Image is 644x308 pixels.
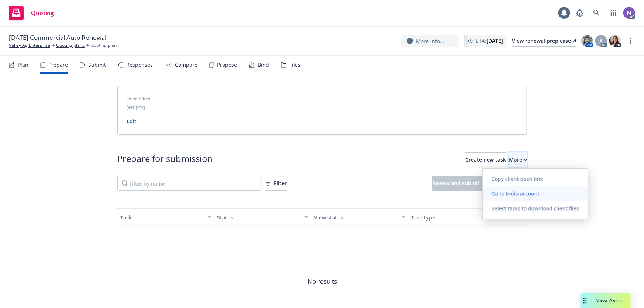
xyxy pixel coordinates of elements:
[127,118,137,125] a: Edit
[596,297,625,304] span: Nova Assist
[9,33,106,42] span: [DATE] Commercial Auto Renewal
[483,175,552,182] span: Copy client dash link
[265,176,287,190] div: Filter
[289,62,300,68] div: Files
[572,6,587,20] a: Report a Bug
[217,214,300,221] div: Status
[486,37,503,44] strong: [DATE]
[509,153,527,167] div: More
[609,35,621,47] img: photo
[214,208,311,226] button: Status
[6,3,57,23] a: Quoting
[465,152,506,167] button: Create new task
[117,152,213,167] div: Prepare for submission
[581,35,593,47] img: photo
[258,62,269,68] div: Bind
[411,214,494,221] div: Task type
[126,62,153,68] div: Responses
[314,214,397,221] div: View status
[311,208,408,226] button: View status
[416,37,444,45] span: More info...
[626,37,635,45] a: more
[432,176,527,191] button: Review and submit tasks to the client
[217,62,237,68] div: Propose
[117,176,262,191] input: Filter by name
[48,62,68,68] div: Prepare
[56,42,85,49] a: Quoting plans
[600,37,603,45] span: A
[483,190,548,197] span: Go to Indio account
[127,95,518,102] span: Drive folder
[120,214,203,221] div: Task
[483,205,588,212] span: Select tasks to download client files
[476,37,503,45] span: ETA :
[18,62,28,68] div: Plan
[9,42,50,49] a: Valley Ag Enterprise
[90,42,117,49] span: Quoting plan
[175,62,197,68] div: Compare
[512,35,576,46] div: View renewal prep case
[401,35,458,47] button: More info...
[581,293,590,308] div: Drag to move
[88,62,106,68] div: Submit
[509,152,527,167] button: More
[589,6,604,20] a: Search
[432,180,527,187] span: Review and submit tasks to the client
[606,6,621,20] a: Switch app
[265,176,287,191] button: Filter
[581,293,631,308] button: Nova Assist
[408,208,505,226] button: Task type
[117,208,214,226] button: Task
[512,35,576,47] a: View renewal prep case
[127,103,145,111] span: (empty)
[623,7,635,19] img: photo
[465,156,506,163] span: Create new task
[31,10,54,16] span: Quoting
